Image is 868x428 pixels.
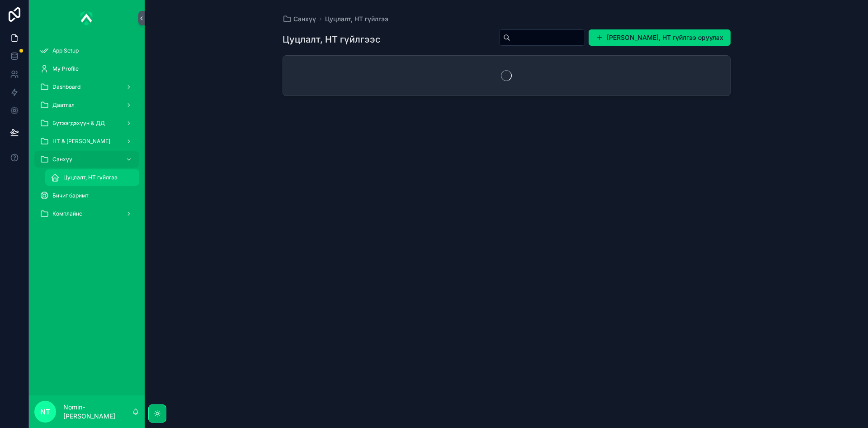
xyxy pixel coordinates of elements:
[52,83,80,91] span: Dashboard
[45,169,139,186] a: Цуцлалт, НТ гүйлгээ
[34,151,139,168] a: Санхүү
[29,36,145,234] div: scrollable content
[63,403,132,421] p: Nomin-[PERSON_NAME]
[52,101,75,109] span: Даатгал
[80,11,93,25] img: App logo
[325,14,388,24] a: Цуцлалт, НТ гүйлгээ
[34,97,139,113] a: Даатгал
[34,133,139,149] a: НТ & [PERSON_NAME]
[34,115,139,131] a: Бүтээгдэхүүн & ДД
[52,138,110,145] span: НТ & [PERSON_NAME]
[293,14,316,24] span: Санхүү
[34,61,139,77] a: My Profile
[34,206,139,222] a: Комплайнс
[40,406,50,417] span: NT
[52,120,105,127] span: Бүтээгдэхүүн & ДД
[34,79,139,95] a: Dashboard
[52,156,72,163] span: Санхүү
[63,174,118,181] span: Цуцлалт, НТ гүйлгээ
[52,192,89,199] span: Бичиг баримт
[589,29,731,46] button: [PERSON_NAME], НТ гүйлгээ оруулах
[283,14,316,24] a: Санхүү
[52,47,79,54] span: App Setup
[283,33,381,46] h1: Цуцлалт, НТ гүйлгээс
[34,188,139,204] a: Бичиг баримт
[52,65,79,72] span: My Profile
[52,210,82,217] span: Комплайнс
[34,43,139,59] a: App Setup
